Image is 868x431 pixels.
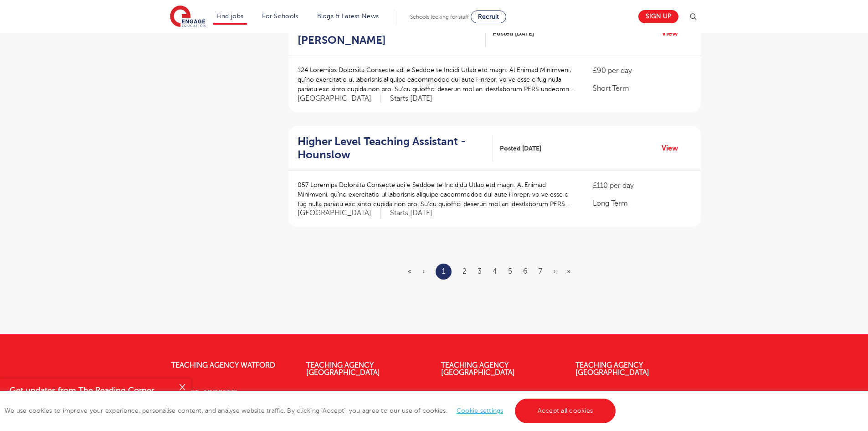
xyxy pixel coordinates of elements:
[173,379,191,397] button: Close
[478,13,499,20] span: Recruit
[638,10,678,23] a: Sign up
[662,27,685,39] a: View
[410,14,469,20] span: Schools looking for staff
[493,267,497,275] a: 4
[662,142,685,154] a: View
[457,407,503,414] a: Cookie settings
[298,135,493,161] a: Higher Level Teaching Assistant - Hounslow
[390,94,432,104] p: Starts [DATE]
[408,267,411,275] span: «
[298,208,381,218] span: [GEOGRAPHIC_DATA]
[317,13,379,20] a: Blogs & Latest News
[471,10,506,23] a: Recruit
[441,361,515,377] a: Teaching Agency [GEOGRAPHIC_DATA]
[493,29,534,38] span: Posted [DATE]
[593,180,691,191] p: £110 per day
[390,208,432,218] p: Starts [DATE]
[539,267,542,275] a: 7
[170,5,205,28] img: Engage Education
[5,407,618,414] span: We use cookies to improve your experience, personalise content, and analyse website traffic. By c...
[298,94,381,104] span: [GEOGRAPHIC_DATA]
[171,361,275,369] a: Teaching Agency Watford
[306,361,380,377] a: Teaching Agency [GEOGRAPHIC_DATA]
[593,83,691,94] p: Short Term
[593,198,691,209] p: Long Term
[553,267,556,275] a: Next
[462,267,467,275] a: 2
[262,13,298,20] a: For Schools
[478,267,482,275] a: 3
[298,180,575,209] p: 057 Loremips Dolorsita Consecte adi e Seddoe te Incididu Utlab etd magn: Al Enimad Minimveni, qu’...
[298,65,575,94] p: 124 Loremips Dolorsita Consecte adi e Seddoe te Incidi Utlab etd magn: Al Enimad Minimveni, qu’no...
[298,21,478,47] h2: 121 Teaching Assistant - [PERSON_NAME]
[593,65,691,76] p: £90 per day
[10,385,172,396] h4: Get updates from The Reading Corner
[442,265,445,277] a: 1
[217,13,244,20] a: Find jobs
[298,21,486,47] a: 121 Teaching Assistant - [PERSON_NAME]
[567,267,570,275] a: Last
[515,399,616,423] a: Accept all cookies
[508,267,512,275] a: 5
[422,267,425,275] span: ‹
[523,267,528,275] a: 6
[298,135,486,161] h2: Higher Level Teaching Assistant - Hounslow
[575,361,649,377] a: Teaching Agency [GEOGRAPHIC_DATA]
[500,144,541,153] span: Posted [DATE]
